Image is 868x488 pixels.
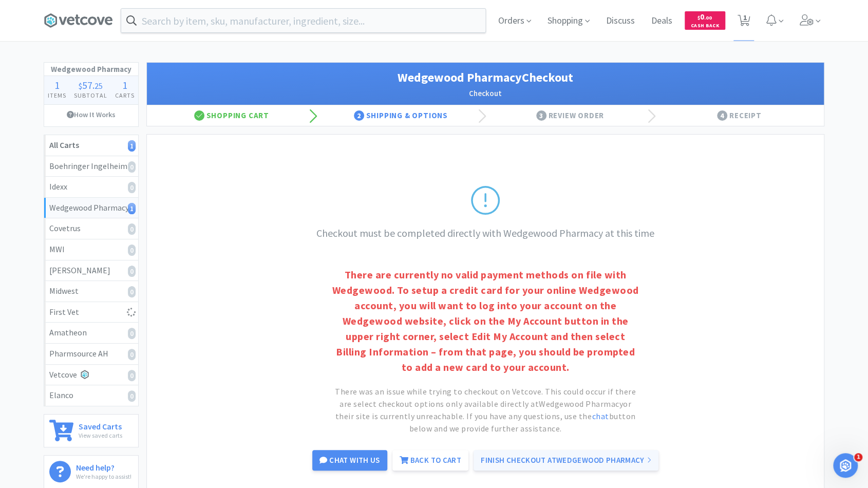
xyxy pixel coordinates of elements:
[49,201,133,215] div: Wedgewood Pharmacy
[647,16,676,26] a: Deals
[49,306,133,319] div: First Vet
[49,222,133,235] div: Covetrus
[44,344,138,365] a: Pharmsource AH0
[485,105,655,126] div: Review Order
[44,177,138,198] a: Idexx0
[602,16,639,26] a: Discuss
[49,160,133,173] div: Boehringer Ingelheim
[44,198,138,219] a: Wedgewood Pharmacy1
[128,245,136,256] i: 0
[49,140,79,150] strong: All Carts
[128,349,136,360] i: 0
[79,430,122,440] p: View saved carts
[733,17,754,27] a: 1
[157,68,814,87] h1: Wedgewood Pharmacy Checkout
[128,390,136,402] i: 0
[128,370,136,381] i: 0
[49,326,133,340] div: Amatheon
[122,79,127,91] span: 1
[128,140,136,152] i: 1
[95,81,103,91] span: 25
[79,420,122,430] h6: Saved Carts
[49,243,133,256] div: MWI
[44,302,138,323] a: First Vet
[79,81,82,91] span: $
[49,389,133,402] div: Elanco
[44,385,138,406] a: Elanco0
[82,79,92,91] span: 57
[854,453,862,461] span: 1
[49,180,133,194] div: Idexx
[691,23,719,30] span: Cash Back
[128,328,136,339] i: 0
[474,450,658,471] a: Finish Checkout atWedgewood Pharmacy
[49,347,133,361] div: Pharmsource AH
[147,105,316,126] div: Shopping Cart
[331,267,639,375] p: There are currently no valid payment methods on file with Wedgewood. To setup a credit card for y...
[717,110,727,121] span: 4
[128,182,136,193] i: 0
[697,14,700,21] span: $
[44,281,138,302] a: Midwest0
[44,156,138,177] a: Boehringer Ingelheim0
[354,110,364,121] span: 2
[392,450,468,471] a: Back to Cart
[280,225,691,241] h3: Checkout must be completed directly with Wedgewood Pharmacy at this time
[157,87,814,100] h2: Checkout
[331,385,639,435] h4: There was an issue while trying to checkout on Vetcove. This could occur if there are select chec...
[833,453,858,478] iframe: Intercom live chat
[70,80,111,90] div: .
[76,472,131,481] p: We're happy to assist!
[44,218,138,239] a: Covetrus0
[44,135,138,156] a: All Carts1
[128,223,136,235] i: 0
[655,105,824,126] div: Receipt
[128,203,136,214] i: 1
[592,411,609,421] a: chat
[121,9,485,32] input: Search by item, sku, manufacturer, ingredient, size...
[312,450,387,471] button: Chat with Us
[49,368,133,382] div: Vetcove
[316,105,486,126] div: Shipping & Options
[44,63,138,76] h1: Wedgewood Pharmacy
[44,323,138,344] a: Amatheon0
[70,90,111,100] h4: Subtotal
[697,12,712,22] span: 0
[49,285,133,298] div: Midwest
[76,461,131,472] h6: Need help?
[44,365,138,386] a: Vetcove0
[44,239,138,260] a: MWI0
[49,264,133,277] div: [PERSON_NAME]
[128,161,136,173] i: 0
[704,14,712,21] span: . 00
[54,79,60,91] span: 1
[44,90,70,100] h4: Items
[536,110,546,121] span: 3
[685,7,725,34] a: $0.00Cash Back
[128,266,136,277] i: 0
[44,414,139,447] a: Saved CartsView saved carts
[111,90,138,100] h4: Carts
[128,286,136,297] i: 0
[44,105,138,124] a: How It Works
[44,260,138,281] a: [PERSON_NAME]0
